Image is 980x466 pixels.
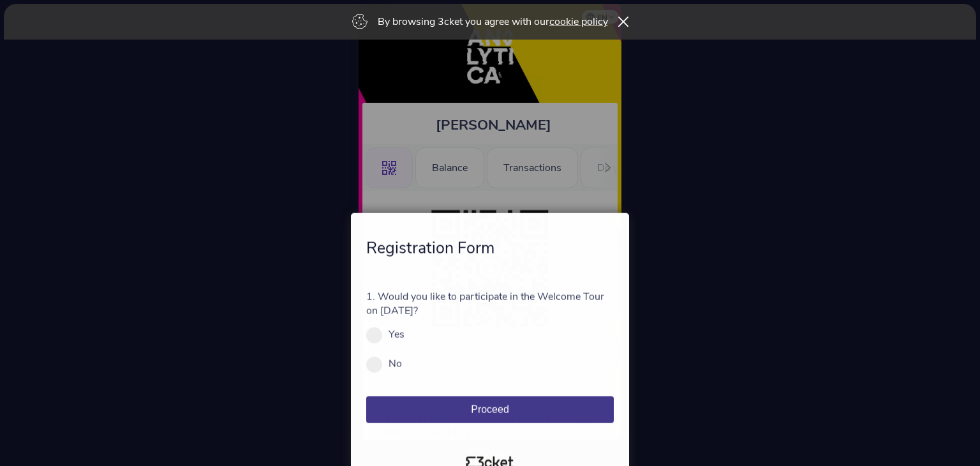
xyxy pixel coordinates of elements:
span: Proceed [471,391,509,402]
h4: Registration Form [366,224,614,246]
button: Proceed [366,383,614,410]
label: Yes [389,314,405,328]
p: By browsing 3cket you agree with our [378,15,608,29]
a: cookie policy [549,15,608,29]
p: 1. Would you like to participate in the Welcome Tour on [DATE]? [366,276,614,304]
label: No [389,343,402,357]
